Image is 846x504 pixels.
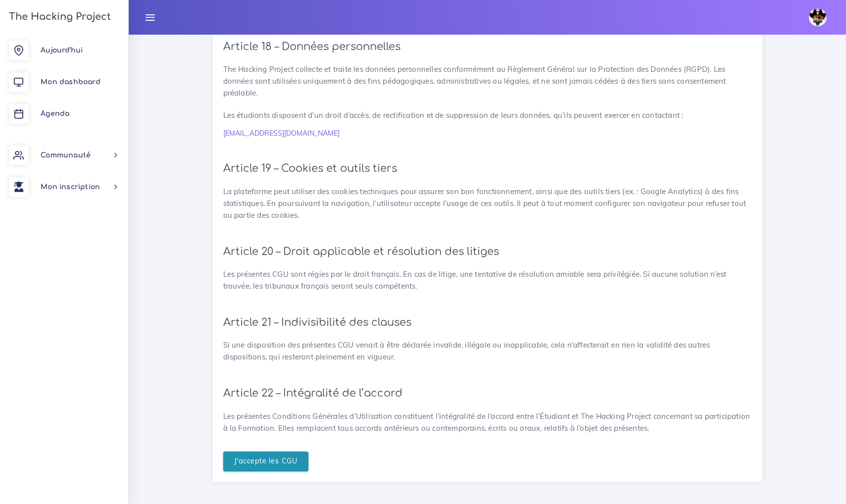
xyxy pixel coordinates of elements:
[41,47,83,54] span: Aujourd'hui
[809,8,827,26] img: avatar
[41,110,69,117] span: Agenda
[223,109,752,121] p: Les étudiants disposent d’un droit d’accès, de rectification et de suppression de leurs données, ...
[223,316,752,329] h3: Article 21 – Indivisibilité des clauses
[223,41,752,53] h3: Article 18 – Données personnelles
[223,410,752,434] p: Les présentes Conditions Générales d’Utilisation constituent l’intégralité de l’accord entre l’Ét...
[223,339,752,363] p: Si une disposition des présentes CGU venait à être déclarée invalide, illégale ou inapplicable, c...
[223,162,752,175] h3: Article 19 – Cookies et outils tiers
[223,246,752,258] h3: Article 20 – Droit applicable et résolution des litiges
[223,452,309,472] input: J'accepte les CGU
[6,11,111,22] h3: The Hacking Project
[41,151,91,159] span: Communauté
[41,78,100,86] span: Mon dashboard
[223,129,340,138] a: [EMAIL_ADDRESS][DOMAIN_NAME]
[223,186,752,221] p: La plateforme peut utiliser des cookies techniques pour assurer son bon fonctionnement, ainsi que...
[223,387,752,400] h3: Article 22 – Intégralité de l’accord
[223,268,752,292] p: Les présentes CGU sont régies par le droit français. En cas de litige, une tentative de résolutio...
[41,183,100,191] span: Mon inscription
[223,63,752,99] p: The Hacking Project collecte et traite les données personnelles conformément au Règlement Général...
